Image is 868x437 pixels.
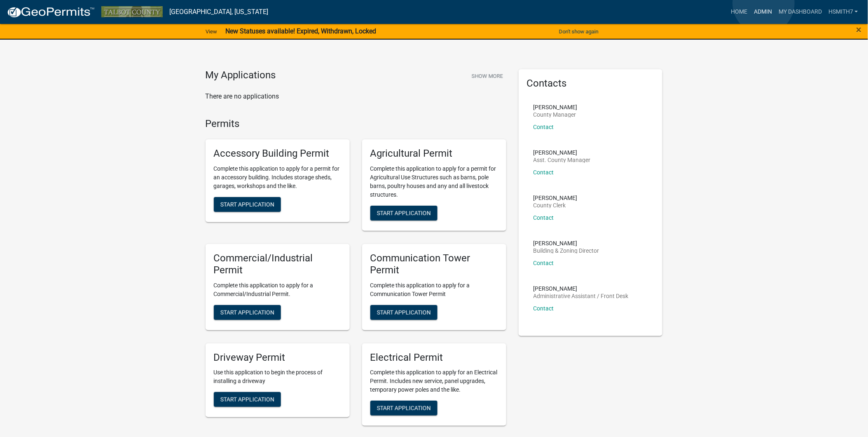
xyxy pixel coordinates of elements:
[206,118,506,130] h4: Permits
[214,305,281,320] button: Start Application
[370,252,498,276] h5: Communication Tower Permit
[214,164,342,190] p: Complete this application to apply for a permit for an accessory building. Includes storage sheds...
[206,92,506,101] p: There are no applications
[533,169,554,176] a: Contact
[775,4,825,20] a: My Dashboard
[202,25,220,38] a: View
[377,210,431,216] span: Start Application
[370,164,498,199] p: Complete this application to apply for a permit for Agricultural Use Structures such as barns, po...
[825,4,861,20] a: hsmith7
[370,368,498,394] p: Complete this application to apply for an Electrical Permit. Includes new service, panel upgrades...
[533,248,599,254] p: Building & Zoning Director
[556,25,602,38] button: Don't show again
[214,368,342,385] p: Use this application to begin the process of installing a driveway
[220,396,274,403] span: Start Application
[533,260,554,266] a: Contact
[728,4,751,20] a: Home
[214,392,281,407] button: Start Application
[533,124,554,130] a: Contact
[101,6,163,17] img: Talbot County, Georgia
[214,352,342,364] h5: Driveway Permit
[370,401,438,416] button: Start Application
[527,78,655,89] h5: Contacts
[533,293,629,299] p: Administrative Assistant / Front Desk
[370,281,498,298] p: Complete this application to apply for a Communication Tower Permit
[220,201,274,208] span: Start Application
[370,206,438,221] button: Start Application
[370,352,498,364] h5: Electrical Permit
[370,148,498,160] h5: Agricultural Permit
[856,24,862,35] span: ×
[468,69,506,83] button: Show More
[533,305,554,312] a: Contact
[370,305,438,320] button: Start Application
[533,214,554,221] a: Contact
[533,195,578,201] p: [PERSON_NAME]
[225,27,376,35] strong: New Statuses available! Expired, Withdrawn, Locked
[751,4,775,20] a: Admin
[533,240,599,246] p: [PERSON_NAME]
[533,202,578,208] p: County Clerk
[206,69,276,82] h4: My Applications
[533,112,578,117] p: County Manager
[533,157,591,163] p: Asst. County Manager
[169,5,268,19] a: [GEOGRAPHIC_DATA], [US_STATE]
[533,104,578,110] p: [PERSON_NAME]
[214,252,342,276] h5: Commercial/Industrial Permit
[533,150,591,155] p: [PERSON_NAME]
[856,25,862,35] button: Close
[214,197,281,212] button: Start Application
[377,405,431,411] span: Start Application
[533,286,629,291] p: [PERSON_NAME]
[214,148,342,160] h5: Accessory Building Permit
[214,281,342,298] p: Complete this application to apply for a Commercial/Industrial Permit.
[220,309,274,315] span: Start Application
[377,309,431,315] span: Start Application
